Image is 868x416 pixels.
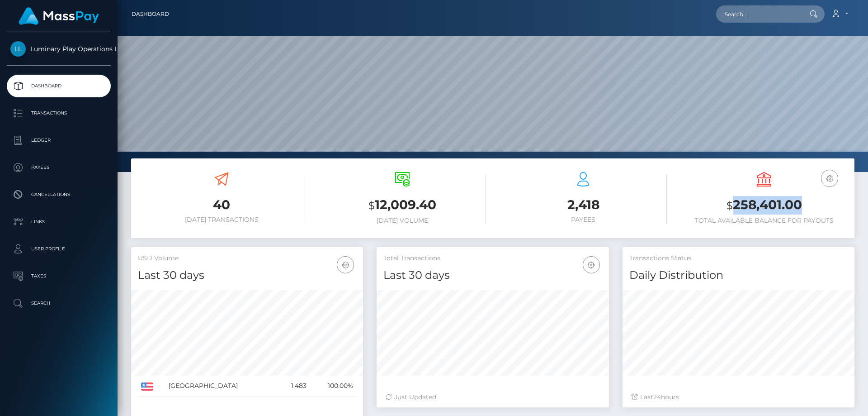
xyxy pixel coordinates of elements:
[141,383,153,391] img: US.png
[10,106,107,120] p: Transactions
[10,296,107,310] p: Search
[632,392,845,402] div: Last hours
[19,7,99,25] img: MassPay Logo
[132,5,169,24] a: Dashboard
[10,269,107,283] p: Taxes
[7,156,111,179] a: Payees
[10,215,107,229] p: Links
[7,102,111,124] a: Transactions
[310,376,357,397] td: 100.00%
[10,242,107,256] p: User Profile
[7,210,111,233] a: Links
[368,199,375,212] small: $
[10,188,107,201] p: Cancellations
[629,268,848,283] h4: Daily Distribution
[726,199,733,212] small: $
[716,5,801,23] input: Search...
[653,393,661,401] span: 24
[500,216,667,224] h6: Payees
[386,392,599,402] div: Just Updated
[383,268,602,283] h4: Last 30 days
[138,196,305,214] h3: 40
[500,196,667,214] h3: 2,418
[629,254,848,263] h5: Transactions Status
[10,134,107,147] p: Ledger
[165,376,278,397] td: [GEOGRAPHIC_DATA]
[319,217,486,225] h6: [DATE] Volume
[138,268,356,283] h4: Last 30 days
[680,196,848,215] h3: 258,401.00
[7,183,111,206] a: Cancellations
[138,216,305,224] h6: [DATE] Transactions
[10,161,107,174] p: Payees
[7,45,111,53] span: Luminary Play Operations Limited
[138,254,356,263] h5: USD Volume
[7,75,111,97] a: Dashboard
[680,217,848,225] h6: Total Available Balance for Payouts
[7,238,111,260] a: User Profile
[383,254,602,263] h5: Total Transactions
[10,41,26,57] img: Luminary Play Operations Limited
[7,292,111,315] a: Search
[10,79,107,93] p: Dashboard
[7,265,111,287] a: Taxes
[7,129,111,152] a: Ledger
[319,196,486,215] h3: 12,009.40
[277,376,309,397] td: 1,483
